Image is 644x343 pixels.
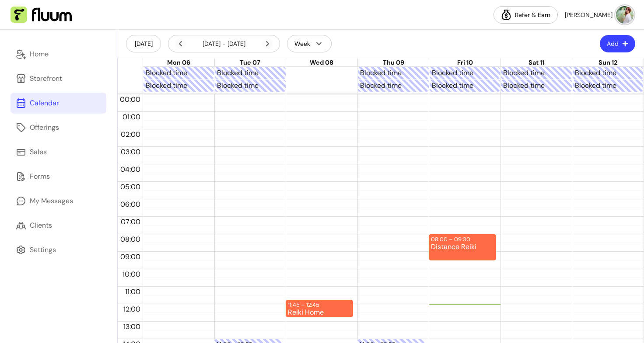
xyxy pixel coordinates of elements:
[575,80,641,91] div: Blocked time
[616,6,633,24] img: avatar
[10,239,106,260] a: Settings
[310,59,333,66] span: Wed 08
[30,147,47,157] div: Sales
[240,58,260,68] button: Tue 07
[287,35,332,52] button: Week
[240,59,260,66] span: Tue 07
[30,98,59,108] div: Calendar
[118,200,143,209] span: 06:00
[457,58,473,68] button: Fri 10
[503,80,569,91] div: Blocked time
[10,7,72,23] img: Fluum Logo
[503,68,569,78] div: Blocked time
[217,68,283,78] div: Blocked time
[123,287,143,296] span: 11:00
[30,49,49,59] div: Home
[528,59,544,66] span: Sat 11
[30,245,56,255] div: Settings
[10,166,106,187] a: Forms
[146,80,212,91] div: Blocked time
[565,10,612,19] span: [PERSON_NAME]
[310,58,333,68] button: Wed 08
[118,95,143,104] span: 00:00
[10,191,106,211] a: My Messages
[383,59,404,66] span: Thu 09
[217,80,283,91] div: Blocked time
[360,80,426,91] div: Blocked time
[175,38,273,49] div: [DATE] - [DATE]
[493,6,558,24] a: Refer & Earn
[10,117,106,138] a: Offerings
[528,58,544,68] button: Sat 11
[30,220,52,231] div: Clients
[383,58,404,68] button: Thu 09
[429,234,496,260] div: 08:00 – 09:30Distance Reiki
[288,309,351,316] div: Reiki Home
[360,68,426,78] div: Blocked time
[119,217,143,226] span: 07:00
[432,80,498,91] div: Blocked time
[30,122,59,133] div: Offerings
[10,142,106,163] a: Sales
[126,35,161,52] button: [DATE]
[10,215,106,236] a: Clients
[286,300,353,317] div: 11:45 – 12:45Reiki Home
[565,6,633,24] button: avatar[PERSON_NAME]
[598,59,617,66] span: Sun 12
[118,165,143,174] span: 04:00
[121,322,143,331] span: 13:00
[167,59,190,66] span: Mon 06
[167,58,190,68] button: Mon 06
[575,68,641,78] div: Blocked time
[30,171,50,182] div: Forms
[288,301,322,309] div: 11:45 – 12:45
[118,182,143,191] span: 05:00
[10,68,106,89] a: Storefront
[118,235,143,244] span: 08:00
[432,68,498,78] div: Blocked time
[119,130,143,139] span: 02:00
[600,35,635,52] button: Add
[598,58,617,68] button: Sun 12
[30,196,73,206] div: My Messages
[146,68,212,78] div: Blocked time
[431,243,494,260] div: Distance Reiki
[120,112,143,121] span: 01:00
[10,44,106,65] a: Home
[119,147,143,156] span: 03:00
[121,305,143,314] span: 12:00
[30,73,62,84] div: Storefront
[10,93,106,114] a: Calendar
[457,59,473,66] span: Fri 10
[431,235,472,243] div: 08:00 – 09:30
[118,252,143,261] span: 09:00
[120,270,143,279] span: 10:00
